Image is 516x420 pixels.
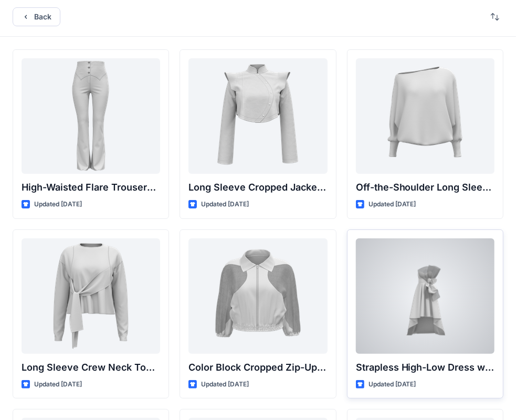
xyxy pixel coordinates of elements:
p: High-Waisted Flare Trousers with Button Detail [22,180,160,195]
p: Long Sleeve Cropped Jacket with Mandarin Collar and Shoulder Detail [188,180,327,195]
p: Updated [DATE] [368,199,416,210]
a: Color Block Cropped Zip-Up Jacket with Sheer Sleeves [188,238,327,354]
a: Off-the-Shoulder Long Sleeve Top [356,58,494,174]
p: Updated [DATE] [34,199,82,210]
a: Long Sleeve Cropped Jacket with Mandarin Collar and Shoulder Detail [188,58,327,174]
p: Off-the-Shoulder Long Sleeve Top [356,180,494,195]
p: Updated [DATE] [34,379,82,390]
a: Long Sleeve Crew Neck Top with Asymmetrical Tie Detail [22,238,160,354]
p: Color Block Cropped Zip-Up Jacket with Sheer Sleeves [188,360,327,375]
p: Long Sleeve Crew Neck Top with Asymmetrical Tie Detail [22,360,160,375]
p: Strapless High-Low Dress with Side Bow Detail [356,360,494,375]
p: Updated [DATE] [201,199,249,210]
a: High-Waisted Flare Trousers with Button Detail [22,58,160,174]
p: Updated [DATE] [368,379,416,390]
a: Strapless High-Low Dress with Side Bow Detail [356,238,494,354]
p: Updated [DATE] [201,379,249,390]
button: Back [13,7,60,26]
